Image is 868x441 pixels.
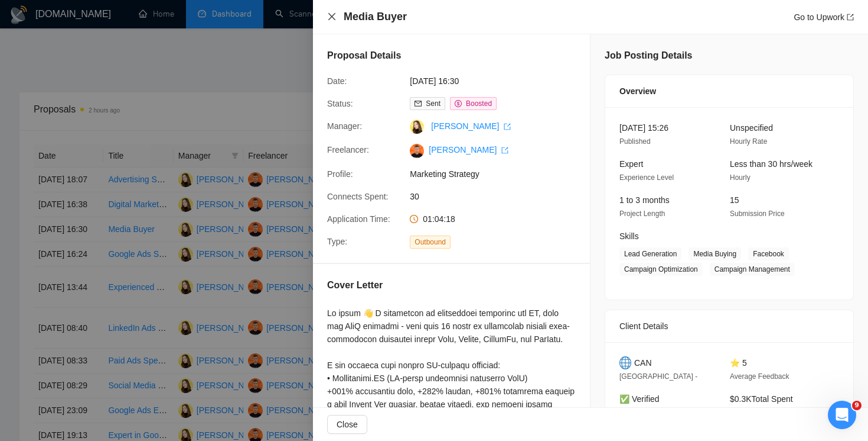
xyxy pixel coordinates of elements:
[730,173,750,182] span: Hourly
[634,356,652,369] span: CAN
[344,9,407,24] h4: Media Buyer
[828,401,856,429] iframe: Intercom live chat
[730,372,789,381] span: Average Feedback
[619,85,656,98] span: Overview
[429,145,508,154] a: [PERSON_NAME] export
[426,99,440,108] span: Sent
[730,195,739,205] span: 15
[710,263,795,276] span: Campaign Management
[327,169,353,179] span: Profile:
[619,137,651,146] span: Published
[501,147,508,154] span: export
[410,168,587,181] span: Marketing Strategy
[431,121,511,131] a: [PERSON_NAME] export
[730,358,747,368] span: ⭐ 5
[619,372,697,381] span: [GEOGRAPHIC_DATA] -
[415,100,422,107] span: mail
[730,394,793,404] span: $0.3K Total Spent
[619,394,660,404] span: ✅ Verified
[619,356,631,369] img: 🌐
[410,75,587,88] span: [DATE] 16:30
[410,236,451,249] span: Outbound
[410,144,424,158] img: c14xhZlC-tuZVDV19vT9PqPao_mWkLBFZtPhMWXnAzD5A78GLaVOfmL__cgNkALhSq
[466,99,492,108] span: Boosted
[730,159,812,169] span: Less than 30 hrs/week
[619,210,665,218] span: Project Length
[847,14,854,21] span: export
[619,123,668,133] span: [DATE] 15:26
[619,310,839,342] div: Client Details
[748,247,789,260] span: Facebook
[327,12,337,21] span: close
[504,123,511,130] span: export
[327,49,401,63] h5: Proposal Details
[327,278,383,292] h5: Cover Letter
[327,145,369,154] span: Freelancer:
[688,247,741,260] span: Media Buying
[327,121,362,131] span: Manager:
[730,137,767,146] span: Hourly Rate
[423,214,455,224] span: 01:04:18
[852,401,862,410] span: 9
[619,263,703,276] span: Campaign Optimization
[327,12,337,22] button: Close
[730,123,773,133] span: Unspecified
[619,195,670,205] span: 1 to 3 months
[327,192,389,201] span: Connects Spent:
[730,210,785,218] span: Submission Price
[619,247,681,260] span: Lead Generation
[327,99,353,108] span: Status:
[619,231,639,241] span: Skills
[327,214,390,224] span: Application Time:
[605,49,692,63] h5: Job Posting Details
[327,76,347,86] span: Date:
[410,215,418,223] span: clock-circle
[327,237,347,246] span: Type:
[327,415,367,434] button: Close
[455,100,462,107] span: dollar
[337,418,358,431] span: Close
[619,173,674,182] span: Experience Level
[410,190,587,203] span: 30
[619,159,643,169] span: Expert
[794,12,854,22] a: Go to Upworkexport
